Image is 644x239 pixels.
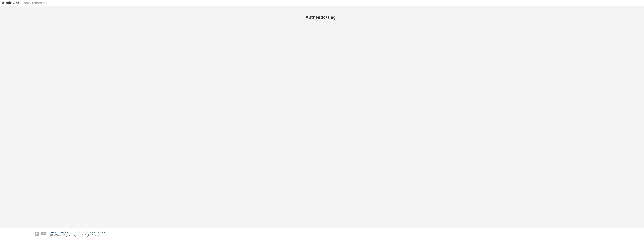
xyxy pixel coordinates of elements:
img: youtube.svg [41,232,47,236]
img: Altair One [2,1,49,5]
div: Website Terms of Use [61,231,89,234]
h2: Authenticating... [2,15,642,20]
div: Cookie Consent [89,231,108,234]
img: linkedin.svg [35,232,39,236]
p: © 2025 Altair Engineering, Inc. All Rights Reserved. [50,234,108,237]
div: Privacy [50,231,61,234]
